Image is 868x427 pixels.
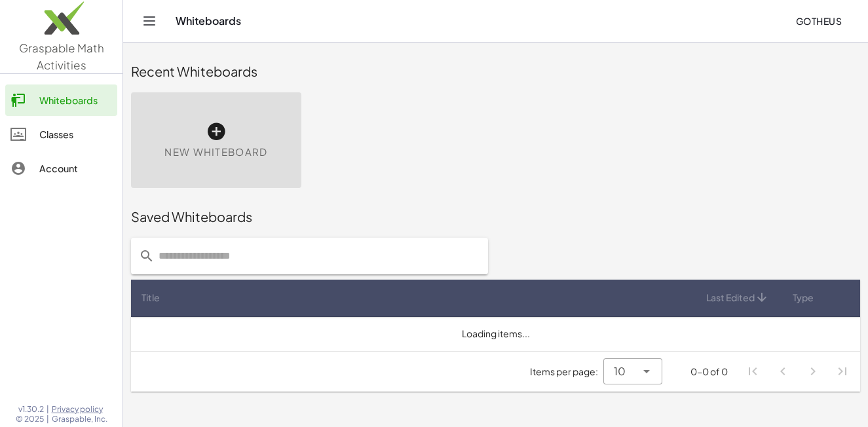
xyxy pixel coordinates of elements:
[52,404,107,415] a: Privacy policy
[738,357,858,387] nav: Pagination Navigation
[690,365,728,379] div: 0-0 of 0
[139,10,160,31] button: Toggle navigation
[18,404,44,415] span: v1.30.2
[139,248,155,264] i: prepended action
[793,291,814,305] span: Type
[164,145,267,160] span: New Whiteboard
[47,414,49,424] span: |
[52,414,107,424] span: Graspable, Inc.
[39,160,112,176] div: Account
[5,119,117,150] a: Classes
[142,291,160,305] span: Title
[39,126,112,142] div: Classes
[47,404,49,415] span: |
[131,317,860,351] td: Loading items...
[614,363,626,379] span: 10
[795,15,842,27] span: Gotheus
[706,291,755,305] span: Last Edited
[19,41,104,72] span: Graspable Math Activities
[16,414,44,424] span: © 2025
[5,84,117,116] a: Whiteboards
[131,208,860,226] div: Saved Whiteboards
[131,62,860,81] div: Recent Whiteboards
[5,153,117,184] a: Account
[530,365,603,379] span: Items per page:
[39,92,112,108] div: Whiteboards
[785,9,852,33] button: Gotheus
